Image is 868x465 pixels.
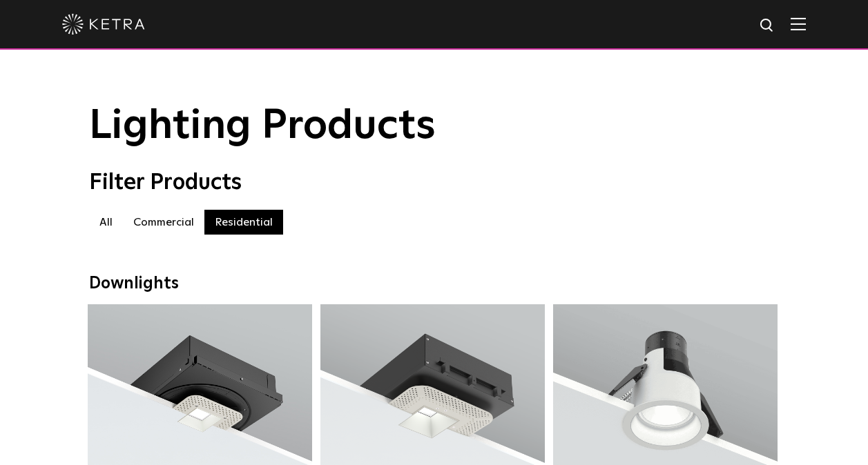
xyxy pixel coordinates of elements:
[791,17,806,30] img: Hamburger%20Nav.svg
[89,210,123,235] label: All
[89,170,780,196] div: Filter Products
[89,274,780,294] div: Downlights
[123,210,204,235] label: Commercial
[62,14,145,34] img: ketra-logo-2019-white
[759,17,776,34] img: search icon
[89,106,436,147] span: Lighting Products
[204,210,283,235] label: Residential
